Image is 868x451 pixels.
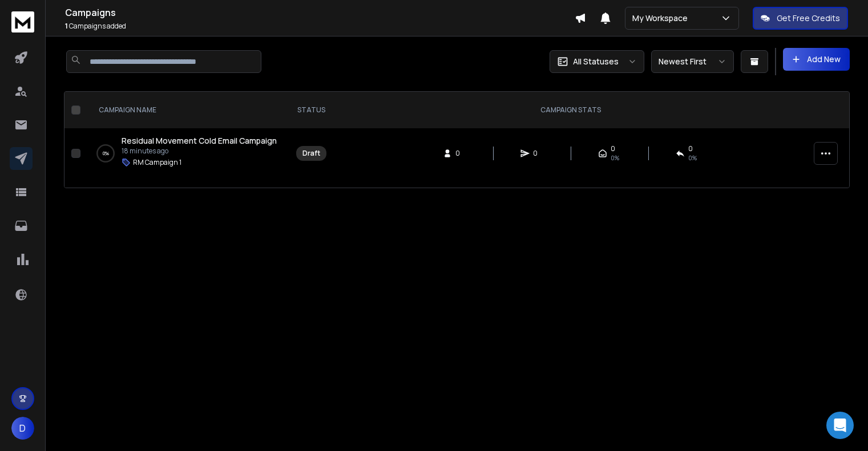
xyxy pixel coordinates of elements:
p: RM Campaign 1 [133,158,181,167]
span: 0% [688,153,697,162]
td: 0%Residual Movement Cold Email Campaign18 minutes agoRM Campaign 1 [85,128,288,178]
a: Residual Movement Cold Email Campaign [122,135,277,147]
span: 1 [65,21,68,31]
p: Get Free Credits [777,13,840,24]
img: logo [11,11,34,32]
span: 0 [455,149,467,158]
th: STATUS [288,92,334,128]
div: Draft [302,149,320,158]
p: 0 % [103,148,109,159]
p: All Statuses [573,56,619,67]
th: CAMPAIGN NAME [85,92,288,128]
button: D [11,417,34,440]
span: 0% [611,153,619,162]
span: 0 [533,149,544,158]
button: Newest First [651,50,734,73]
p: My Workspace [632,13,692,24]
div: Open Intercom Messenger [826,412,854,439]
p: Campaigns added [65,22,575,31]
th: CAMPAIGN STATS [334,92,807,128]
span: 0 [688,144,693,153]
span: Residual Movement Cold Email Campaign [122,135,277,146]
p: 18 minutes ago [122,147,277,156]
button: Get Free Credits [753,7,848,30]
span: 0 [611,144,615,153]
h1: Campaigns [65,6,575,19]
button: Add New [783,48,850,71]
